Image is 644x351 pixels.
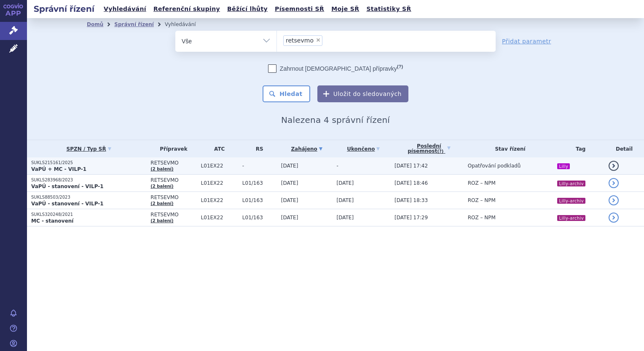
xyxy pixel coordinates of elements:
[27,3,101,15] h2: Správní řízení
[31,183,104,189] strong: VaPÚ - stanovení - VILP-1
[31,218,73,224] strong: MC - stanovení
[201,215,238,221] span: L01EX22
[242,163,277,169] span: -
[329,3,362,15] a: Moje SŘ
[272,3,327,15] a: Písemnosti SŘ
[150,184,173,189] a: (2 balení)
[437,149,443,154] abbr: (?)
[364,3,413,15] a: Statistiky SŘ
[316,37,321,43] span: ×
[201,197,238,203] span: L01EX22
[87,21,103,27] a: Domů
[557,181,585,186] i: Lilly-archiv
[397,64,403,69] abbr: (?)
[238,140,277,157] th: RS
[337,143,391,155] a: Ukončeno
[604,140,644,157] th: Detail
[114,21,154,27] a: Správní řízení
[281,163,298,169] span: [DATE]
[394,215,428,221] span: [DATE] 17:29
[286,37,314,43] span: retsevmo
[242,215,277,221] span: L01/163
[337,197,354,203] span: [DATE]
[502,37,551,45] a: Přidat parametr
[150,177,196,183] span: RETSEVMO
[281,215,298,221] span: [DATE]
[553,140,604,157] th: Tag
[31,201,104,207] strong: VaPÚ - stanovení - VILP-1
[151,3,223,15] a: Referenční skupiny
[468,197,496,203] span: ROZ – NPM
[609,178,619,188] a: detail
[281,115,390,125] span: Nalezena 4 správní řízení
[201,180,238,186] span: L01EX22
[281,143,333,155] a: Zahájeno
[468,163,521,169] span: Opatřování podkladů
[281,180,298,186] span: [DATE]
[31,194,146,200] p: SUKLS88503/2023
[317,85,408,102] button: Uložit do sledovaných
[557,198,585,204] i: Lilly-archiv
[150,218,173,223] a: (2 balení)
[281,197,298,203] span: [DATE]
[150,194,196,200] span: RETSEVMO
[165,18,207,31] li: Vyhledávání
[468,215,496,221] span: ROZ – NPM
[609,161,619,171] a: detail
[464,140,553,157] th: Stav řízení
[242,197,277,203] span: L01/163
[150,160,196,166] span: RETSEVMO
[31,143,146,155] a: SPZN / Typ SŘ
[325,35,330,45] input: retsevmo
[31,160,146,166] p: SUKLS215161/2025
[31,177,146,183] p: SUKLS283968/2023
[394,140,464,157] a: Poslednípísemnost(?)
[31,166,86,172] strong: VaPÚ + MC - VILP-1
[557,215,585,221] i: Lilly-archiv
[609,195,619,205] a: detail
[468,180,496,186] span: ROZ – NPM
[201,163,238,169] span: L01EX22
[394,163,428,169] span: [DATE] 17:42
[146,140,196,157] th: Přípravek
[242,180,277,186] span: L01/163
[150,167,173,171] a: (2 balení)
[609,213,619,223] a: detail
[31,212,146,218] p: SUKLS320248/2021
[337,215,354,221] span: [DATE]
[150,201,173,206] a: (2 balení)
[268,64,403,73] label: Zahrnout [DEMOGRAPHIC_DATA] přípravky
[394,197,428,203] span: [DATE] 18:33
[337,163,338,169] span: -
[263,85,310,102] button: Hledat
[394,180,428,186] span: [DATE] 18:46
[337,180,354,186] span: [DATE]
[150,212,196,218] span: RETSEVMO
[225,3,270,15] a: Běžící lhůty
[197,140,238,157] th: ATC
[101,3,149,15] a: Vyhledávání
